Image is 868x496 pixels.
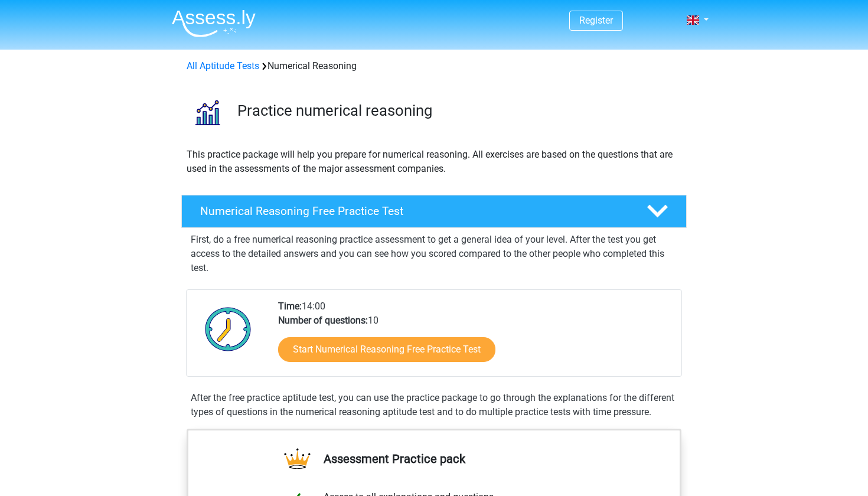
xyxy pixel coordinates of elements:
[191,233,677,275] p: First, do a free numerical reasoning practice assessment to get a general idea of your level. Aft...
[172,9,256,37] img: Assessly
[187,148,681,176] p: This practice package will help you prepare for numerical reasoning. All exercises are based on t...
[278,337,495,362] a: Start Numerical Reasoning Free Practice Test
[200,204,628,218] h4: Numerical Reasoning Free Practice Test
[278,301,302,312] b: Time:
[187,60,259,71] a: All Aptitude Tests
[182,59,686,73] div: Numerical Reasoning
[237,102,677,120] h3: Practice numerical reasoning
[579,15,613,26] a: Register
[182,87,232,138] img: numerical reasoning
[198,299,258,358] img: Clock
[278,315,368,326] b: Number of questions:
[269,299,681,376] div: 14:00 10
[186,391,682,419] div: After the free practice aptitude test, you can use the practice package to go through the explana...
[177,195,691,228] a: Numerical Reasoning Free Practice Test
